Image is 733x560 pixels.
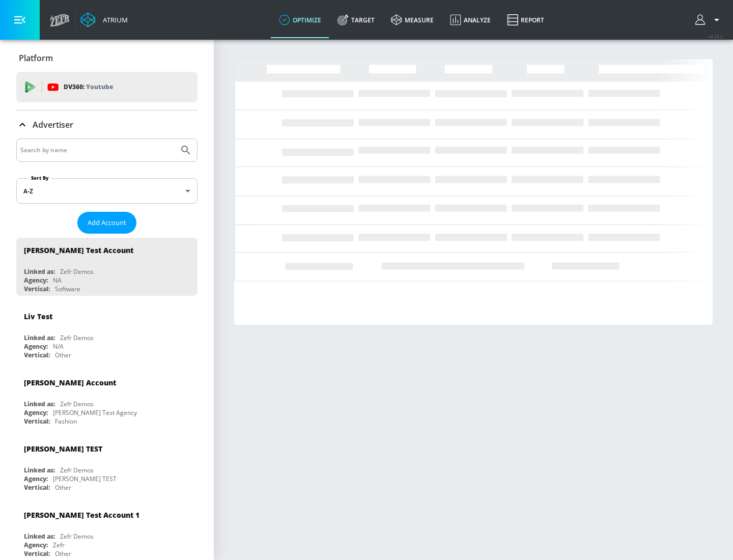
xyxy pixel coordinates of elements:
div: Vertical: [24,483,50,492]
div: [PERSON_NAME] Test AccountLinked as:Zefr DemosAgency:NAVertical:Software [16,238,198,296]
div: [PERSON_NAME] AccountLinked as:Zefr DemosAgency:[PERSON_NAME] Test AgencyVertical:Fashion [16,370,198,428]
div: [PERSON_NAME] TESTLinked as:Zefr DemosAgency:[PERSON_NAME] TESTVertical:Other [16,436,198,494]
div: Zefr Demos [60,400,94,408]
div: [PERSON_NAME] Test Account [24,245,133,255]
div: Vertical: [24,549,50,558]
div: Agency: [24,541,48,549]
div: Agency: [24,276,48,285]
p: Platform [19,52,53,64]
div: Linked as: [24,267,55,276]
div: [PERSON_NAME] TEST [24,444,102,454]
div: Agency: [24,474,48,483]
div: Other [55,351,71,359]
div: Software [55,285,80,293]
div: Vertical: [24,285,50,293]
div: [PERSON_NAME] Account [24,378,116,387]
div: Other [55,549,71,558]
div: NA [53,276,62,285]
div: Other [55,483,71,492]
a: Target [329,2,383,38]
div: DV360: Youtube [16,72,198,102]
div: [PERSON_NAME] Test Agency [53,408,137,417]
div: Zefr Demos [60,333,94,342]
button: Add Account [77,212,136,234]
div: Linked as: [24,532,55,541]
a: optimize [271,2,329,38]
div: Atrium [99,15,128,24]
div: Agency: [24,408,48,417]
div: Zefr Demos [60,267,94,276]
div: Fashion [55,417,77,426]
div: Zefr Demos [60,532,94,541]
span: Add Account [88,217,126,229]
p: DV360: [64,81,113,93]
div: [PERSON_NAME] Test Account 1 [24,510,139,520]
p: Youtube [86,81,113,92]
div: Vertical: [24,351,50,359]
a: Report [499,2,552,38]
a: measure [383,2,442,38]
span: v 4.22.2 [709,34,723,39]
a: Analyze [442,2,499,38]
div: Agency: [24,342,48,351]
div: A-Z [16,178,198,204]
div: Zefr [53,541,65,549]
div: Liv TestLinked as:Zefr DemosAgency:N/AVertical:Other [16,304,198,362]
div: [PERSON_NAME] TEST [53,474,117,483]
div: Linked as: [24,333,55,342]
div: N/A [53,342,64,351]
div: Advertiser [16,110,198,139]
label: Sort By [29,175,51,181]
div: Zefr Demos [60,466,94,474]
p: Advertiser [33,119,73,130]
div: Linked as: [24,400,55,408]
input: Search by name [20,144,175,157]
a: Atrium [80,12,128,27]
div: Platform [16,44,198,72]
div: Linked as: [24,466,55,474]
div: Liv Test [24,312,52,321]
div: Vertical: [24,417,50,426]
